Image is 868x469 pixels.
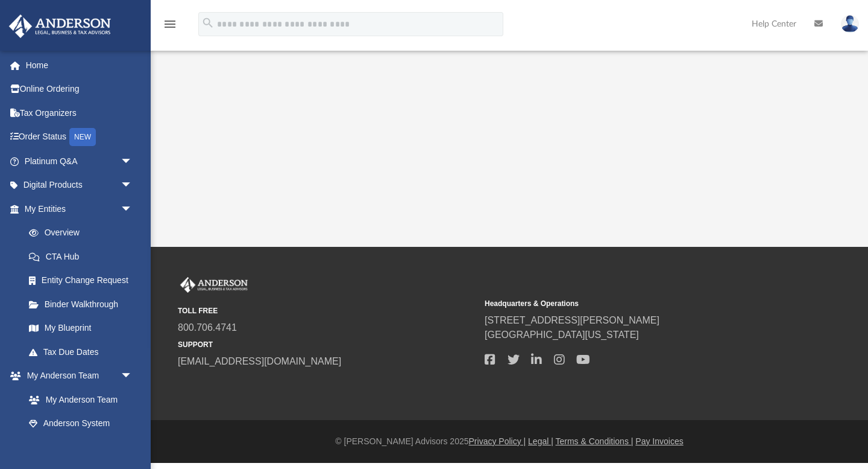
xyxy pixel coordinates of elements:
a: Overview [17,221,151,245]
i: menu [163,17,177,31]
i: search [201,16,215,30]
a: Legal | [528,436,553,446]
a: Entity Change Request [17,269,151,293]
small: SUPPORT [178,339,476,350]
a: Order StatusNEW [8,125,151,150]
a: My Entitiesarrow_drop_down [8,197,151,221]
a: [EMAIL_ADDRESS][DOMAIN_NAME] [178,356,341,366]
a: Home [8,53,151,77]
small: TOLL FREE [178,305,476,316]
small: Headquarters & Operations [485,298,783,309]
a: Binder Walkthrough [17,292,151,316]
span: arrow_drop_down [121,364,145,389]
a: Platinum Q&Aarrow_drop_down [8,149,151,173]
span: arrow_drop_down [121,197,145,222]
span: arrow_drop_down [121,173,145,198]
a: CTA Hub [17,244,151,269]
a: Anderson System [17,412,145,436]
a: Digital Productsarrow_drop_down [8,173,151,197]
a: [GEOGRAPHIC_DATA][US_STATE] [485,330,639,340]
img: Anderson Advisors Platinum Portal [178,277,250,293]
div: NEW [69,128,96,146]
a: menu [163,23,177,31]
div: © [PERSON_NAME] Advisors 2025 [151,435,868,448]
a: Tax Due Dates [17,340,151,364]
a: Terms & Conditions | [556,436,634,446]
a: My Anderson Teamarrow_drop_down [8,364,145,388]
a: [STREET_ADDRESS][PERSON_NAME] [485,315,659,325]
a: Tax Organizers [8,101,151,125]
a: Pay Invoices [635,436,683,446]
span: arrow_drop_down [121,149,145,174]
a: 800.706.4741 [178,322,237,333]
a: Online Ordering [8,77,151,101]
img: User Pic [841,15,859,33]
a: Privacy Policy | [469,436,526,446]
a: My Blueprint [17,316,145,340]
a: My Anderson Team [17,388,139,412]
img: Anderson Advisors Platinum Portal [5,14,115,38]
